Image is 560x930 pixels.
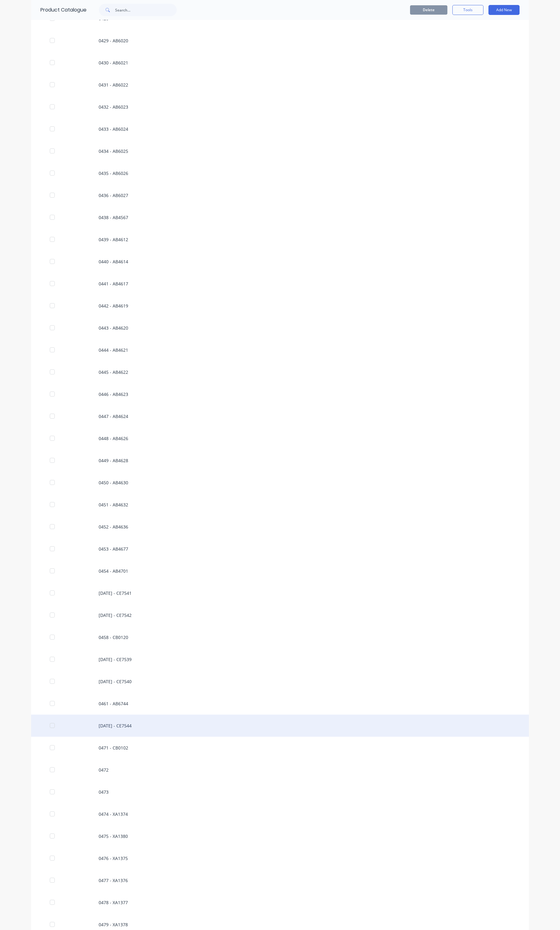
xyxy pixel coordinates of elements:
[31,715,529,737] div: [DATE] - CE7544
[31,759,529,781] div: 0472
[31,52,529,74] div: 0430 - AB6021
[31,162,529,184] div: 0435 - AB6026
[31,295,529,317] div: 0442 - AB4619
[488,5,520,15] button: Add New
[31,118,529,140] div: 0433 - AB6024
[31,494,529,516] div: 0451 - AB4632
[31,560,529,582] div: 0454 - AB4701
[31,693,529,715] div: 0461 - AB6744
[31,140,529,162] div: 0434 - AB6025
[31,449,529,472] div: 0449 - AB4628
[31,626,529,648] div: 0458 - CB0120
[31,251,529,273] div: 0440 - AB4614
[410,5,447,15] button: Delete
[31,869,529,891] div: 0477 - XA1376
[31,427,529,449] div: 0448 - AB4626
[452,5,483,15] button: Tools
[31,472,529,494] div: 0450 - AB4630
[31,30,529,52] div: 0429 - AB6020
[31,206,529,228] div: 0438 - AB4567
[31,737,529,759] div: 0471 - CB0102
[31,648,529,670] div: [DATE] - CE7539
[31,74,529,96] div: 0431 - AB6022
[31,317,529,339] div: 0443 - AB4620
[31,339,529,361] div: 0444 - AB4621
[31,538,529,560] div: 0453 - AB4677
[31,516,529,538] div: 0452 - AB4636
[31,803,529,825] div: 0474 - XA1374
[31,184,529,206] div: 0436 - AB6027
[31,847,529,869] div: 0476 - XA1375
[31,383,529,405] div: 0446 - AB4623
[31,228,529,251] div: 0439 - AB4612
[31,891,529,914] div: 0478 - XA1377
[31,781,529,803] div: 0473
[31,604,529,626] div: [DATE] - CE7542
[31,825,529,847] div: 0475 - XA1380
[31,361,529,383] div: 0445 - AB4622
[115,4,177,16] input: Search...
[31,273,529,295] div: 0441 - AB4617
[31,582,529,604] div: [DATE] - CE7541
[31,405,529,427] div: 0447 - AB4624
[31,670,529,693] div: [DATE] - CE7540
[31,96,529,118] div: 0432 - AB6023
